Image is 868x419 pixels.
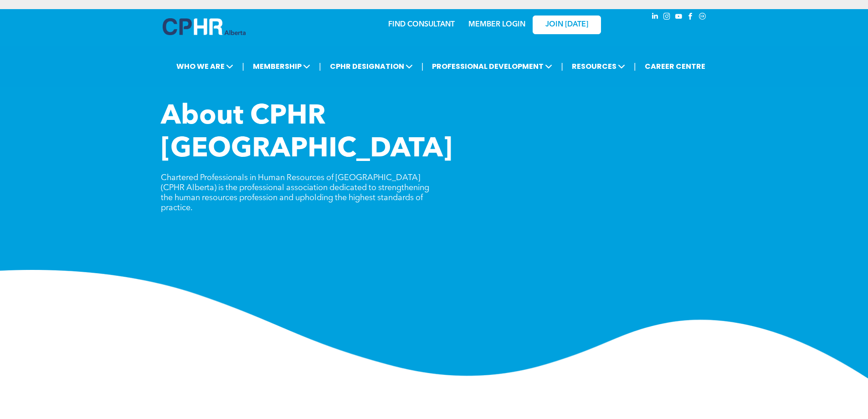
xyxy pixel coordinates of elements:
a: FIND CONSULTANT [388,21,455,28]
span: WHO WE ARE [174,58,236,75]
span: PROFESSIONAL DEVELOPMENT [429,58,555,75]
span: Chartered Professionals in Human Resources of [GEOGRAPHIC_DATA] (CPHR Alberta) is the professiona... [161,174,429,212]
li: | [319,57,321,76]
a: JOIN [DATE] [533,16,601,34]
li: | [634,57,636,76]
span: CPHR DESIGNATION [327,58,416,75]
a: facebook [686,11,696,24]
li: | [561,57,563,76]
a: instagram [662,11,672,24]
span: JOIN [DATE] [545,21,588,29]
span: About CPHR [GEOGRAPHIC_DATA] [161,103,452,163]
span: MEMBERSHIP [250,58,313,75]
img: A blue and white logo for cp alberta [163,18,246,35]
a: youtube [674,11,684,24]
a: MEMBER LOGIN [468,21,525,28]
span: RESOURCES [569,58,628,75]
a: linkedin [650,11,660,24]
li: | [242,57,244,76]
li: | [421,57,424,76]
a: CAREER CENTRE [642,58,708,75]
a: Social network [698,11,708,24]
